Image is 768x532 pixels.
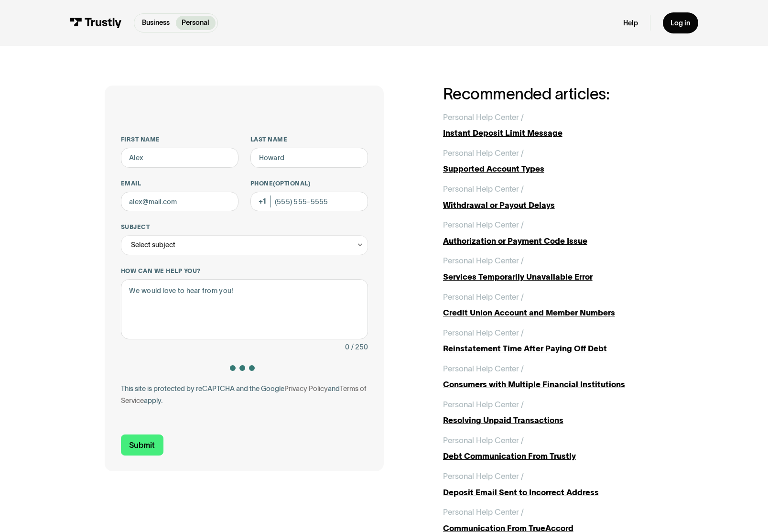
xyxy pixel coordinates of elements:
div: Supported Account Types [443,163,663,175]
div: 0 [345,341,349,353]
div: Personal Help Center / [443,506,524,518]
div: Personal Help Center / [443,291,524,303]
a: Personal Help Center /Deposit Email Sent to Incorrect Address [443,470,663,498]
p: Personal [182,18,209,28]
div: Personal Help Center / [443,147,524,159]
a: Personal Help Center /Services Temporarily Unavailable Error [443,255,663,282]
div: Personal Help Center / [443,363,524,375]
input: (555) 555-5555 [250,192,368,212]
div: / 250 [351,341,368,353]
div: Personal Help Center / [443,219,524,231]
div: Personal Help Center / [443,111,524,123]
div: Deposit Email Sent to Incorrect Address [443,487,663,499]
div: Select subject [131,239,175,251]
h2: Recommended articles: [443,86,663,103]
div: Debt Communication From Trustly [443,450,663,462]
input: Howard [250,148,368,168]
a: Personal Help Center /Authorization or Payment Code Issue [443,219,663,247]
a: Personal Help Center /Reinstatement Time After Paying Off Debt [443,327,663,355]
input: alex@mail.com [121,192,238,212]
div: Personal Help Center / [443,255,524,267]
a: Personal Help Center /Supported Account Types [443,147,663,175]
div: Withdrawal or Payout Delays [443,199,663,211]
label: Phone [250,180,368,188]
div: Personal Help Center / [443,434,524,446]
div: Personal Help Center / [443,470,524,482]
a: Personal [176,16,216,30]
a: Personal Help Center /Instant Deposit Limit Message [443,111,663,139]
div: Personal Help Center / [443,399,524,411]
a: Personal Help Center /Resolving Unpaid Transactions [443,399,663,426]
div: Instant Deposit Limit Message [443,127,663,139]
input: Alex [121,148,238,168]
a: Terms of Service [121,385,367,404]
label: Subject [121,223,368,231]
a: Personal Help Center /Consumers with Multiple Financial Institutions [443,363,663,391]
label: Last name [250,136,368,144]
input: Submit [121,434,163,456]
a: Log in [663,12,698,33]
label: First name [121,136,238,144]
a: Business [136,16,176,30]
div: Personal Help Center / [443,183,524,195]
div: Services Temporarily Unavailable Error [443,271,663,283]
p: Business [142,18,170,28]
img: Trustly Logo [70,18,122,29]
div: Resolving Unpaid Transactions [443,414,663,426]
div: Reinstatement Time After Paying Off Debt [443,343,663,355]
div: Consumers with Multiple Financial Institutions [443,379,663,391]
a: Personal Help Center /Debt Communication From Trustly [443,434,663,462]
label: How can we help you? [121,267,368,275]
span: (Optional) [273,180,310,187]
a: Privacy Policy [284,385,328,392]
label: Email [121,180,238,188]
div: Credit Union Account and Member Numbers [443,307,663,319]
div: Log in [671,19,690,28]
div: Personal Help Center / [443,327,524,339]
a: Personal Help Center /Withdrawal or Payout Delays [443,183,663,211]
a: Personal Help Center /Credit Union Account and Member Numbers [443,291,663,319]
div: This site is protected by reCAPTCHA and the Google and apply. [121,383,368,407]
a: Help [623,19,638,28]
div: Authorization or Payment Code Issue [443,235,663,247]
